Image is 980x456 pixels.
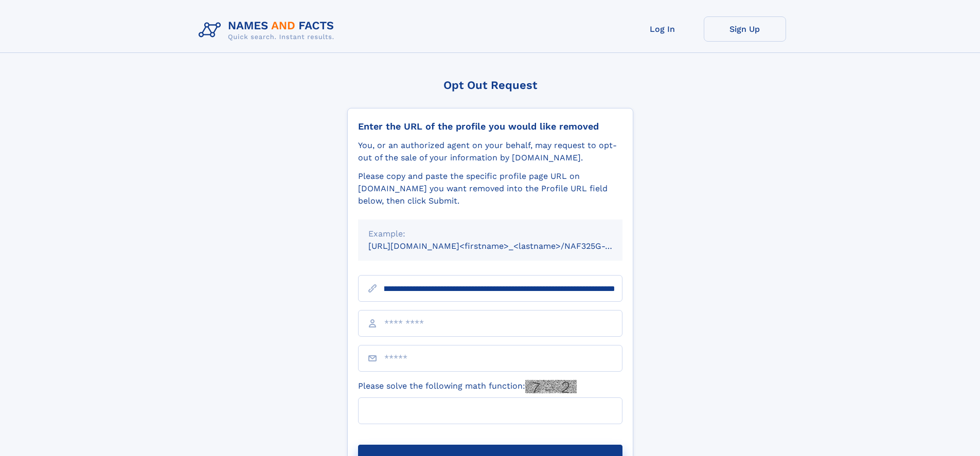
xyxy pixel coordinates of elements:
[347,79,633,92] div: Opt Out Request
[358,380,577,393] label: Please solve the following math function:
[358,121,622,132] div: Enter the URL of the profile you would like removed
[621,16,704,42] a: Log In
[358,139,622,164] div: You, or an authorized agent on your behalf, may request to opt-out of the sale of your informatio...
[704,16,786,42] a: Sign Up
[194,16,343,44] img: Logo Names and Facts
[358,170,622,207] div: Please copy and paste the specific profile page URL on [DOMAIN_NAME] you want removed into the Pr...
[368,228,612,240] div: Example:
[368,241,642,251] small: [URL][DOMAIN_NAME]<firstname>_<lastname>/NAF325G-xxxxxxxx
